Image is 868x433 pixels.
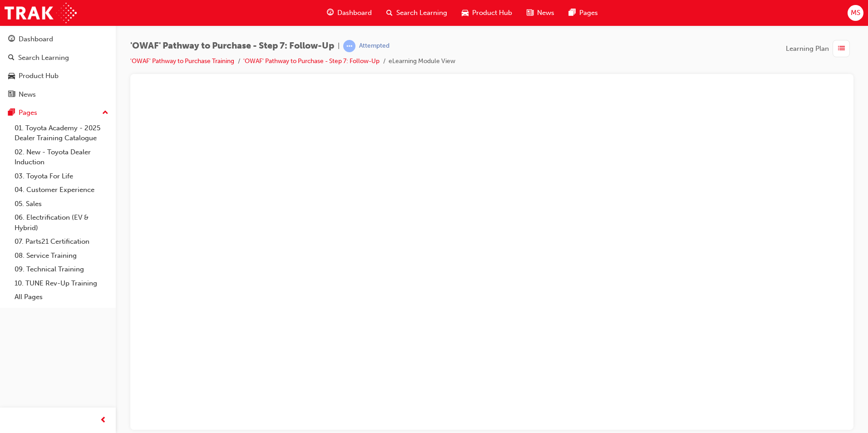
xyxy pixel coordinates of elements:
[102,107,108,119] span: up-icon
[4,86,112,103] a: News
[838,43,845,54] span: list-icon
[8,91,15,99] span: news-icon
[4,31,112,48] a: Dashboard
[454,4,519,22] a: car-iconProduct Hub
[537,8,554,18] span: News
[11,121,112,145] a: 01. Toyota Academy - 2025 Dealer Training Catalogue
[130,57,234,65] a: 'OWAF' Pathway to Purchase Training
[462,7,469,19] span: car-icon
[19,89,36,100] div: News
[4,49,112,66] a: Search Learning
[527,7,533,19] span: news-icon
[786,40,853,57] button: Learning Plan
[579,8,598,18] span: Pages
[11,249,112,263] a: 08. Service Training
[396,8,447,18] span: Search Learning
[8,109,15,117] span: pages-icon
[4,29,112,104] button: DashboardSearch LearningProduct HubNews
[100,415,107,426] span: prev-icon
[337,8,372,18] span: Dashboard
[386,7,393,19] span: search-icon
[19,108,37,118] div: Pages
[519,4,562,22] a: news-iconNews
[320,4,379,22] a: guage-iconDashboard
[338,41,340,51] span: |
[11,145,112,169] a: 02. New - Toyota Dealer Induction
[343,40,355,52] span: learningRecordVerb_ATTEMPT-icon
[11,290,112,304] a: All Pages
[11,235,112,249] a: 07. Parts21 Certification
[379,4,454,22] a: search-iconSearch Learning
[11,211,112,235] a: 06. Electrification (EV & Hybrid)
[11,276,112,290] a: 10. TUNE Rev-Up Training
[8,72,15,80] span: car-icon
[786,44,829,54] span: Learning Plan
[4,104,112,121] button: Pages
[4,68,112,84] a: Product Hub
[243,57,380,65] a: 'OWAF' Pathway to Purchase - Step 7: Follow-Up
[8,35,15,44] span: guage-icon
[18,53,69,63] div: Search Learning
[11,197,112,211] a: 05. Sales
[11,169,112,183] a: 03. Toyota For Life
[130,41,334,51] span: 'OWAF' Pathway to Purchase - Step 7: Follow-Up
[11,183,112,197] a: 04. Customer Experience
[359,42,390,50] div: Attempted
[389,56,455,67] li: eLearning Module View
[562,4,605,22] a: pages-iconPages
[569,7,576,19] span: pages-icon
[472,8,512,18] span: Product Hub
[19,71,59,81] div: Product Hub
[327,7,334,19] span: guage-icon
[851,8,860,18] span: MS
[5,3,77,23] img: Trak
[8,54,15,62] span: search-icon
[19,34,53,44] div: Dashboard
[848,5,863,21] button: MS
[11,262,112,276] a: 09. Technical Training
